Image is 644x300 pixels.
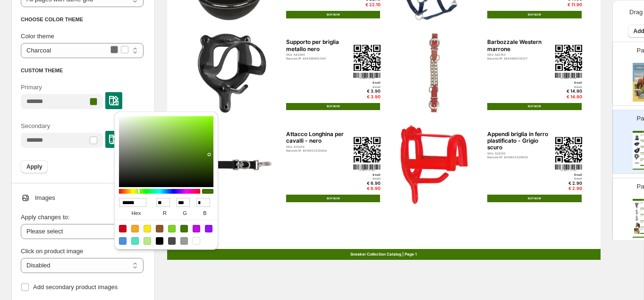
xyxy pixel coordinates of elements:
[286,53,350,56] div: SKU: A42965
[555,45,582,71] img: qrcode
[205,225,212,232] div: #9013FE
[353,177,381,180] div: € null
[109,96,119,105] img: colorPickerImg
[185,33,280,113] img: primaryImage
[555,177,582,180] div: € null
[487,39,551,52] div: Barbozzale Western marrone
[144,237,151,245] div: #B8E986
[21,214,69,221] span: Apply changes to:
[353,89,381,94] div: € 3.90
[119,225,127,232] div: #D0021B
[193,225,200,232] div: #BD10E0
[193,237,200,245] div: #FFFFFF
[176,207,193,220] label: g
[33,283,118,291] span: Add secondary product images
[487,131,551,151] div: Appendi briglia in ferro plastificato - Grigio scuro
[555,81,582,84] div: € null
[144,225,151,232] div: #F8E71C
[286,149,350,152] div: Barcode №: 4018653326404
[21,33,54,40] span: Color theme
[286,11,381,18] div: BUY NOW
[634,160,640,166] img: primaryImage
[168,225,176,232] div: #7ED321
[286,145,350,148] div: SKU: A15459
[353,81,381,84] div: € null
[634,215,640,221] img: primaryImage
[109,135,119,144] img: colorPickerImg
[555,137,582,163] img: qrcode
[21,248,83,255] span: Click on product image
[21,84,42,91] span: Primary
[387,124,481,205] img: primaryImage
[555,89,582,94] div: € 14.90
[119,237,127,245] div: #4A90E2
[555,73,582,79] img: barcode
[185,124,280,205] img: primaryImage
[180,237,188,245] div: #9B9B9B
[353,173,381,176] div: € null
[353,2,381,8] div: € 22.10
[119,207,153,220] label: hex
[555,186,582,191] div: € 2.90
[156,237,163,245] div: #000000
[180,225,188,232] div: #417505
[634,222,640,228] img: primaryImage
[387,33,481,113] img: primaryImage
[21,160,48,173] button: Apply
[634,203,640,208] img: primaryImage
[487,155,551,159] div: Barcode №: 4018653328859
[353,164,381,171] img: barcode
[21,122,50,129] span: Secondary
[634,135,640,140] img: primaryImage
[26,163,42,171] span: Apply
[555,94,582,100] div: € 14.90
[354,137,381,163] img: qrcode
[353,73,381,79] img: barcode
[555,181,582,186] div: € 2.90
[131,225,139,232] div: #F5A623
[634,147,640,153] img: primaryImage
[487,11,582,18] div: BUY NOW
[131,237,139,245] div: #50E3C2
[634,209,640,215] img: primaryImage
[634,141,640,147] img: primaryImage
[21,193,55,203] span: Images
[21,17,83,22] span: CHOOSE COLOR THEME
[555,173,582,176] div: € null
[156,225,163,232] div: #8B572A
[487,57,551,60] div: Barcode №: 4043969218327
[555,2,582,8] div: € 11.90
[286,103,381,110] div: BUY NOW
[555,85,582,88] div: € null
[353,181,381,186] div: € 6.90
[487,103,582,110] div: BUY NOW
[286,195,381,202] div: BUY NOW
[353,186,381,191] div: € 6.90
[354,45,381,71] img: qrcode
[286,131,350,145] div: Attacco Longhina per cavalli - nero
[487,152,551,155] div: SKU: A29705
[156,207,173,220] label: r
[634,154,640,160] img: primaryImage
[353,94,381,100] div: € 3.90
[167,249,601,260] div: Sneaker Collection Catalog | Page 1
[487,53,551,56] div: SKU: A42763
[353,85,381,88] div: € null
[21,68,63,73] span: CUSTOM THEME
[196,207,213,220] label: b
[487,195,582,202] div: BUY NOW
[286,57,350,60] div: Barcode №: 4043969021941
[168,237,176,245] div: #4A4A4A
[555,164,582,171] img: barcode
[286,39,350,52] div: Supporto per briglia metallo nero
[634,228,640,234] img: primaryImage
